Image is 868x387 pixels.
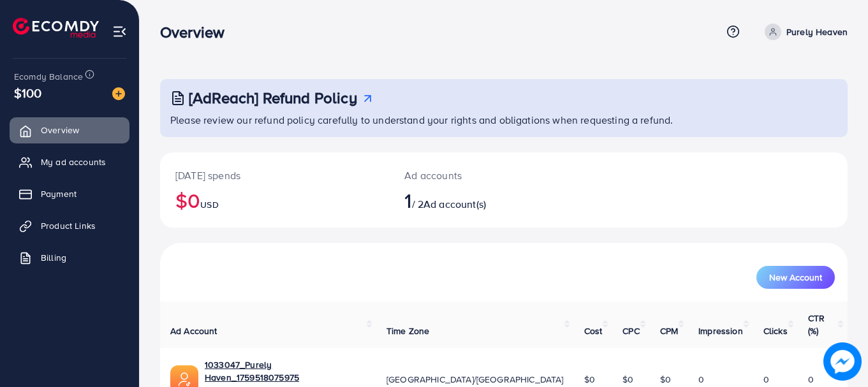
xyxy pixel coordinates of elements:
span: Ecomdy Balance [14,70,83,83]
span: New Account [769,273,822,282]
img: image [112,87,125,100]
button: New Account [756,266,835,289]
p: Ad accounts [404,168,546,183]
span: My ad accounts [41,156,106,168]
span: $0 [660,373,671,386]
h3: [AdReach] Refund Policy [189,89,357,107]
span: Product Links [41,219,96,232]
span: Cost [584,325,603,337]
span: Ad account(s) [423,197,486,211]
span: Overview [41,124,79,136]
a: My ad accounts [10,149,129,175]
a: 1033047_Purely Haven_1759518075975 [205,358,366,384]
span: 0 [698,373,704,386]
p: [DATE] spends [175,168,374,183]
span: CTR (%) [808,312,825,337]
span: CPM [660,325,678,337]
a: Billing [10,245,129,270]
a: Purely Heaven [760,24,848,40]
a: Overview [10,117,129,143]
span: Payment [41,187,77,200]
span: $100 [14,84,42,102]
h2: $0 [175,188,374,212]
a: Product Links [10,213,129,238]
span: USD [200,198,218,211]
span: $0 [584,373,595,386]
a: Payment [10,181,129,207]
p: Purely Heaven [786,24,848,40]
h2: / 2 [404,188,546,212]
span: Ad Account [170,325,217,337]
span: Billing [41,251,66,264]
span: Clicks [763,325,788,337]
span: 0 [763,373,769,386]
img: logo [13,18,99,38]
span: CPC [622,325,639,337]
img: menu [112,24,127,39]
p: Please review our refund policy carefully to understand your rights and obligations when requesti... [170,112,840,128]
img: image [823,342,862,381]
span: 0 [808,373,814,386]
span: [GEOGRAPHIC_DATA]/[GEOGRAPHIC_DATA] [386,373,564,386]
span: $0 [622,373,633,386]
h3: Overview [160,23,235,41]
span: Time Zone [386,325,429,337]
span: 1 [404,186,411,215]
span: Impression [698,325,743,337]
